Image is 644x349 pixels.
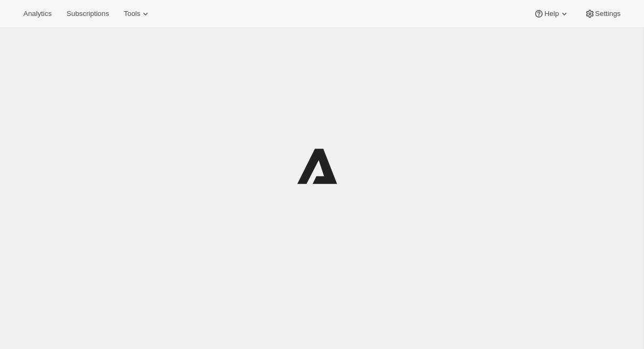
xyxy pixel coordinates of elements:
[17,6,58,21] button: Analytics
[23,10,51,18] span: Analytics
[595,10,621,18] span: Settings
[544,10,559,18] span: Help
[60,6,115,21] button: Subscriptions
[578,6,627,21] button: Settings
[124,10,140,18] span: Tools
[66,10,109,18] span: Subscriptions
[527,6,576,21] button: Help
[117,6,157,21] button: Tools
